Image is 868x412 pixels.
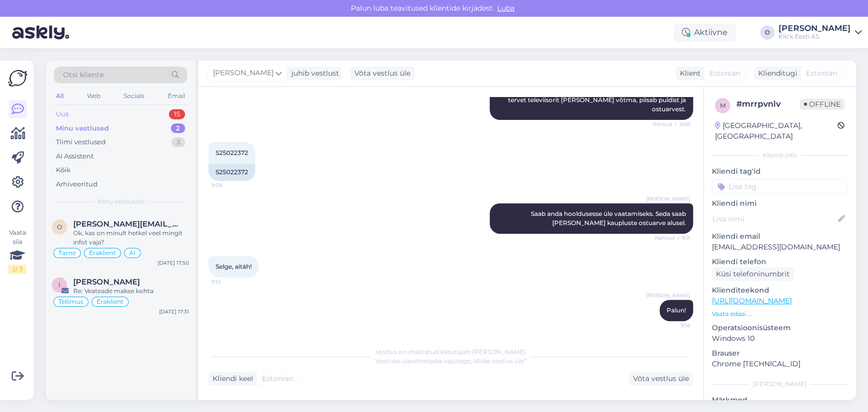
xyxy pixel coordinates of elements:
span: Palun! [667,306,686,314]
span: [PERSON_NAME] [646,292,690,299]
div: 15 [169,109,185,119]
div: Klick Eesti AS [779,33,851,41]
a: [PERSON_NAME]Klick Eesti AS [779,24,862,41]
span: Offline [800,99,845,110]
div: [GEOGRAPHIC_DATA], [GEOGRAPHIC_DATA] [715,120,837,142]
p: Märkmed [712,395,848,405]
div: Klienditugi [754,68,797,79]
div: All [54,89,66,103]
span: Tarne [58,250,76,256]
span: S25022372 [216,149,248,156]
span: Eraklient [89,250,116,256]
div: 3 [171,137,185,147]
div: [DATE] 17:31 [159,308,189,315]
div: Kõik [56,165,71,175]
span: olaf@ohv.ee [73,219,179,229]
input: Lisa nimi [712,213,836,225]
span: 9:16 [652,322,690,329]
p: Kliendi nimi [712,198,848,209]
div: Uus [56,109,69,119]
span: Tellimus [58,299,83,305]
div: Kliendi info [712,151,848,160]
div: 2 [171,123,185,134]
p: Brauser [712,348,848,359]
p: Windows 10 [712,333,848,344]
p: Operatsioonisüsteem [712,323,848,333]
p: Kliendi email [712,231,848,242]
p: Klienditeekond [712,285,848,296]
div: Tiimi vestlused [56,137,106,147]
div: Kliendi keel [208,373,253,384]
p: [EMAIL_ADDRESS][DOMAIN_NAME] [712,242,848,252]
span: Minu vestlused [98,197,143,206]
span: Vestluse ülevõtmiseks vajutage [375,357,526,365]
span: Otsi kliente [63,70,104,80]
span: Iris Tander [73,277,140,287]
img: Askly Logo [8,69,27,88]
a: [URL][DOMAIN_NAME] [712,296,792,305]
div: Ok, kas on minult hetkel veel mingit infot vaja? [73,229,189,247]
i: „Võtke vestlus üle” [470,357,526,365]
div: Arhiveeritud [56,179,98,189]
span: I [58,281,61,289]
div: S25022372 [208,164,255,181]
div: Võta vestlus üle [629,372,693,386]
div: Vaata siia [8,228,26,274]
span: Estonian [806,68,837,79]
div: O [760,25,774,40]
div: Küsi telefoninumbrit [712,267,794,281]
div: Re: Veateade makse kohta [73,287,189,296]
span: Estonian [262,373,293,384]
span: Nähtud ✓ 9:08 [652,120,690,128]
span: [PERSON_NAME] [213,68,274,79]
div: Minu vestlused [56,123,109,134]
span: [PERSON_NAME] [646,195,690,203]
input: Lisa tag [712,179,848,194]
span: Selge, aitäh! [216,263,252,270]
div: # mrrpvnlv [736,98,800,110]
span: Estonian [709,68,740,79]
span: Luba [494,4,518,13]
p: Kliendi tag'id [712,166,848,177]
div: Võta vestlus üle [350,67,414,80]
div: [PERSON_NAME] [779,24,851,33]
span: o [57,223,62,231]
span: 9:08 [212,181,250,189]
div: Email [166,89,187,103]
div: 2 / 3 [8,265,26,274]
span: 9:12 [212,278,250,286]
div: Socials [122,89,146,103]
div: juhib vestlust [287,68,339,79]
span: Eraklient [97,299,124,305]
div: Klient [676,68,701,79]
span: m [720,102,726,109]
div: AI Assistent [56,151,94,162]
p: Chrome [TECHNICAL_ID] [712,359,848,369]
span: Vestlus on määratud kasutajale [PERSON_NAME] [376,348,526,356]
span: AI [129,250,136,256]
div: Aktiivne [674,23,736,42]
span: Nähtud ✓ 9:11 [652,234,690,242]
span: Saab anda hooldusesse üle vaatamiseks. Seda saab [PERSON_NAME] kaupluste ostuarve alusel. [531,210,687,227]
p: Vaata edasi ... [712,309,848,319]
p: Kliendi telefon [712,257,848,267]
div: [DATE] 17:50 [158,259,189,267]
div: [PERSON_NAME] [712,379,848,389]
div: Web [85,89,103,103]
